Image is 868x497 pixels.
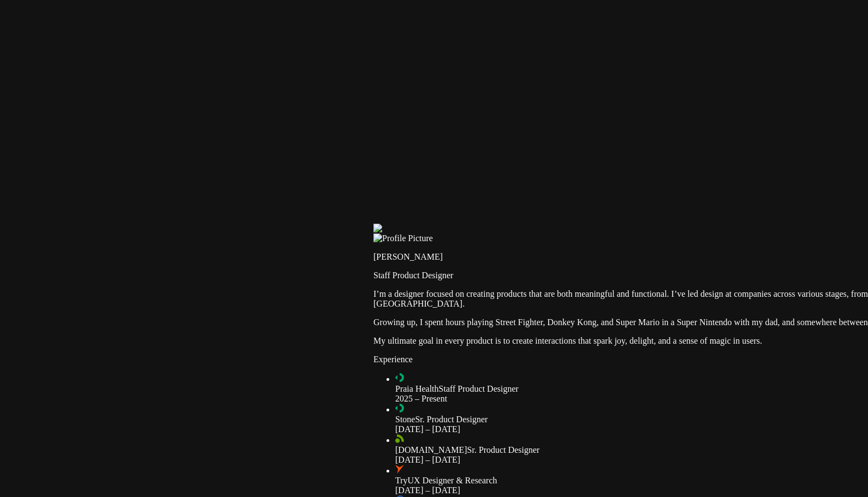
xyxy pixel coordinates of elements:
[373,224,438,233] img: Profile example
[373,233,433,243] img: Profile Picture
[395,384,439,393] span: Praia Health
[395,476,408,485] span: Try
[439,384,519,393] span: Staff Product Designer
[415,415,487,424] span: Sr. Product Designer
[467,445,540,454] span: Sr. Product Designer
[408,476,497,485] span: UX Designer & Research
[395,445,467,454] span: [DOMAIN_NAME]
[395,415,415,424] span: Stone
